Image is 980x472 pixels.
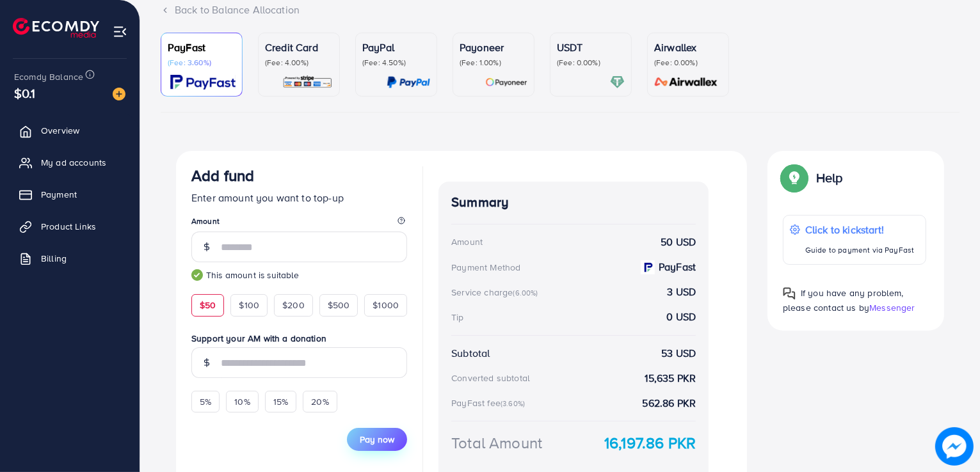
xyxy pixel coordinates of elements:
img: card [387,75,430,90]
img: image [113,88,125,100]
legend: Amount [191,216,407,232]
img: card [170,75,236,90]
a: My ad accounts [10,150,130,175]
strong: 0 USD [666,310,696,324]
p: Guide to payment via PayFast [805,242,914,258]
span: $200 [282,299,305,311]
img: guide [191,269,203,281]
img: Popup guide [783,166,806,189]
label: Support your AM with a donation [191,332,407,345]
a: Product Links [10,214,130,239]
div: Service charge [451,286,542,299]
span: $0.1 [14,84,36,102]
img: logo [13,18,99,38]
a: Billing [10,246,130,271]
span: $1000 [373,299,399,311]
small: (6.00%) [513,288,538,298]
div: Payment Method [451,261,520,274]
button: Pay now [347,428,407,451]
p: Airwallex [654,40,722,55]
img: payment [641,260,655,274]
p: PayPal [362,40,430,55]
div: Amount [451,235,483,248]
p: Help [816,170,843,185]
span: Product Links [41,220,96,233]
p: Click to kickstart! [805,222,914,237]
img: card [650,75,722,90]
span: 10% [234,395,250,408]
div: Converted subtotal [451,372,530,384]
p: (Fee: 4.00%) [265,58,333,68]
small: This amount is suitable [191,269,407,281]
p: USDT [557,40,625,55]
p: (Fee: 0.00%) [557,58,625,68]
span: Billing [41,252,67,265]
p: (Fee: 0.00%) [654,58,722,68]
span: My ad accounts [41,156,106,169]
strong: 53 USD [661,346,696,361]
span: $50 [200,299,216,311]
img: image [935,427,974,466]
span: If you have any problem, please contact us by [783,287,904,314]
img: card [610,75,625,90]
span: Messenger [869,301,915,314]
img: card [282,75,333,90]
img: Popup guide [783,287,796,300]
h3: Add fund [191,166,254,185]
img: card [485,75,527,90]
span: $100 [239,299,259,311]
p: Credit Card [265,40,333,55]
strong: 16,197.86 PKR [604,432,696,454]
strong: 3 USD [667,285,696,299]
span: Overview [41,124,79,137]
strong: 50 USD [661,235,696,249]
span: 15% [273,395,288,408]
h4: Summary [451,194,696,210]
span: 5% [200,395,211,408]
p: (Fee: 4.50%) [362,58,430,68]
span: $500 [328,299,350,311]
strong: 562.86 PKR [643,396,696,411]
small: (3.60%) [501,398,525,409]
span: Ecomdy Balance [14,70,83,83]
p: (Fee: 3.60%) [168,58,236,68]
p: (Fee: 1.00%) [460,58,527,68]
span: Payment [41,188,77,201]
strong: PayFast [659,260,696,274]
div: Tip [451,311,463,324]
p: Enter amount you want to top-up [191,190,407,205]
div: Back to Balance Allocation [161,3,960,17]
img: menu [113,24,127,39]
span: 20% [311,395,328,408]
strong: 15,635 PKR [645,371,696,386]
p: PayFast [168,40,236,55]
div: PayFast fee [451,397,529,409]
a: Overview [10,118,130,143]
span: Pay now [360,433,394,446]
div: Subtotal [451,346,490,361]
div: Total Amount [451,432,542,454]
a: Payment [10,182,130,207]
p: Payoneer [460,40,527,55]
